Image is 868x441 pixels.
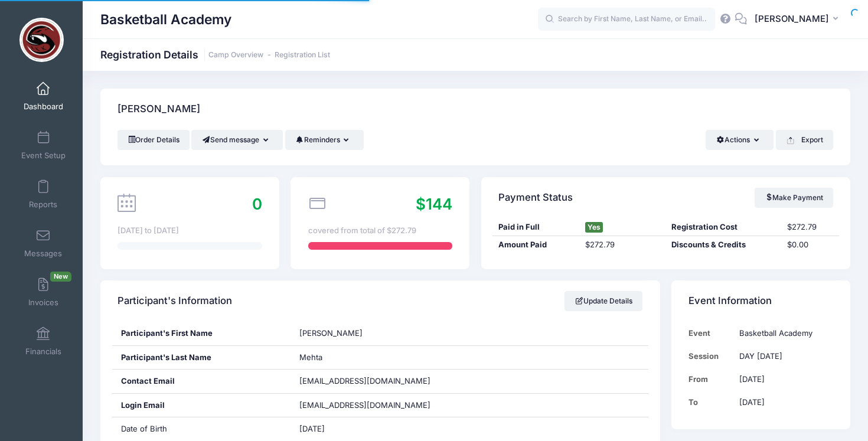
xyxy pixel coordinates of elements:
span: [PERSON_NAME] [299,328,363,338]
td: [DATE] [734,368,833,391]
a: Reports [15,174,71,215]
span: Event Setup [21,151,66,161]
a: Make Payment [755,188,833,208]
div: Contact Email [112,370,291,393]
button: Reminders [285,130,364,150]
td: From [688,368,733,391]
span: Invoices [28,298,58,308]
span: Yes [585,222,603,233]
div: Participant's First Name [112,322,291,345]
div: $272.79 [781,221,839,233]
td: Session [688,345,733,368]
div: $272.79 [579,239,666,251]
span: Mehta [299,352,322,362]
div: [DATE] to [DATE] [118,225,262,237]
button: [PERSON_NAME] [747,6,850,33]
span: [PERSON_NAME] [755,12,829,25]
td: [DATE] [734,391,833,414]
div: Participant's Last Name [112,346,291,370]
h4: Participant's Information [118,285,232,318]
a: Financials [15,321,71,362]
td: DAY [DATE] [734,345,833,368]
h1: Basketball Academy [100,6,231,33]
h1: Registration Details [100,48,330,61]
div: Date of Birth [112,417,291,441]
a: Dashboard [15,76,71,117]
img: Basketball Academy [19,18,64,62]
span: [EMAIL_ADDRESS][DOMAIN_NAME] [299,400,447,411]
a: Camp Overview [208,51,263,60]
div: Paid in Full [492,221,579,233]
button: Send message [191,130,283,150]
span: $144 [416,195,452,213]
span: [DATE] [299,424,325,433]
div: covered from total of $272.79 [308,225,452,237]
h4: Payment Status [498,181,573,214]
span: 0 [252,195,262,213]
td: Event [688,322,733,345]
div: Amount Paid [492,239,579,251]
input: Search by First Name, Last Name, or Email... [538,8,715,31]
div: Registration Cost [665,221,781,233]
h4: Event Information [688,285,772,318]
button: Actions [706,130,774,150]
div: Login Email [112,394,291,417]
a: InvoicesNew [15,272,71,313]
a: Update Details [564,291,643,311]
a: Messages [15,223,71,264]
div: $0.00 [781,239,839,251]
span: New [50,272,71,282]
h4: [PERSON_NAME] [118,93,200,126]
div: Discounts & Credits [665,239,781,251]
td: Basketball Academy [734,322,833,345]
button: Export [776,130,833,150]
td: To [688,391,733,414]
a: Order Details [118,130,190,150]
span: [EMAIL_ADDRESS][DOMAIN_NAME] [299,376,430,386]
span: Reports [29,200,57,210]
span: Dashboard [24,102,63,112]
span: Financials [25,347,61,357]
a: Event Setup [15,125,71,166]
span: Messages [24,249,62,259]
a: Registration List [275,51,330,60]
